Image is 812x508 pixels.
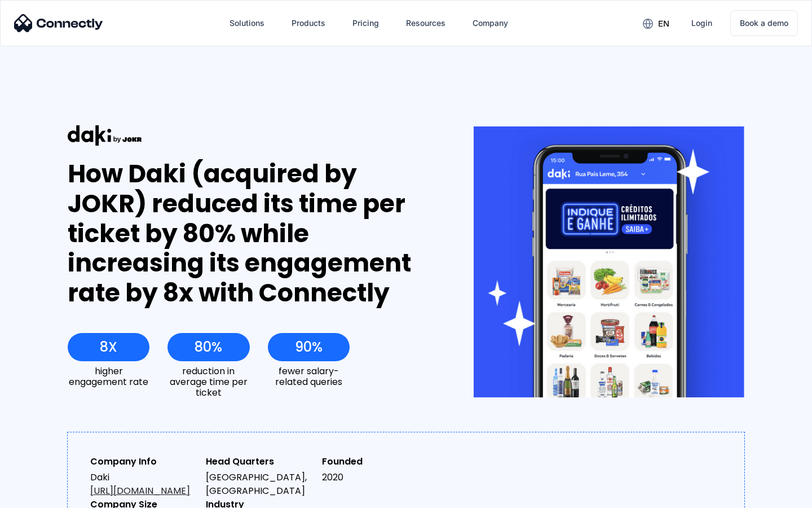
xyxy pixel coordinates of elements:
div: Solutions [230,15,264,31]
div: Company [464,10,517,37]
a: Book a demo [730,10,798,36]
div: Solutions [220,10,273,37]
div: Resources [397,10,454,37]
div: Pricing [352,15,379,31]
div: reduction in average time per ticket [167,366,249,398]
div: 8X [100,339,117,355]
aside: Language selected: English [11,488,68,504]
div: higher engagement rate [68,366,149,387]
div: Company [473,15,508,31]
div: Company Info [90,455,197,468]
div: Resources [406,15,445,31]
div: Products [292,15,325,31]
ul: Language list [23,488,68,504]
div: How Daki (acquired by JOKR) reduced its time per ticket by 80% while increasing its engagement ra... [68,159,433,308]
div: 2020 [322,471,429,484]
div: Login [691,15,712,31]
a: [URL][DOMAIN_NAME] [90,484,190,497]
div: Founded [322,455,429,468]
div: 80% [195,339,222,355]
div: Products [283,10,334,37]
div: 90% [295,339,323,355]
div: Head Quarters [206,455,312,468]
div: en [658,16,669,32]
div: [GEOGRAPHIC_DATA], [GEOGRAPHIC_DATA] [206,471,312,498]
div: fewer salary-related queries [268,366,350,387]
div: Daki [90,471,197,498]
a: Login [682,10,721,37]
a: Pricing [343,10,388,37]
img: Connectly Logo [14,14,103,32]
div: en [634,15,678,32]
